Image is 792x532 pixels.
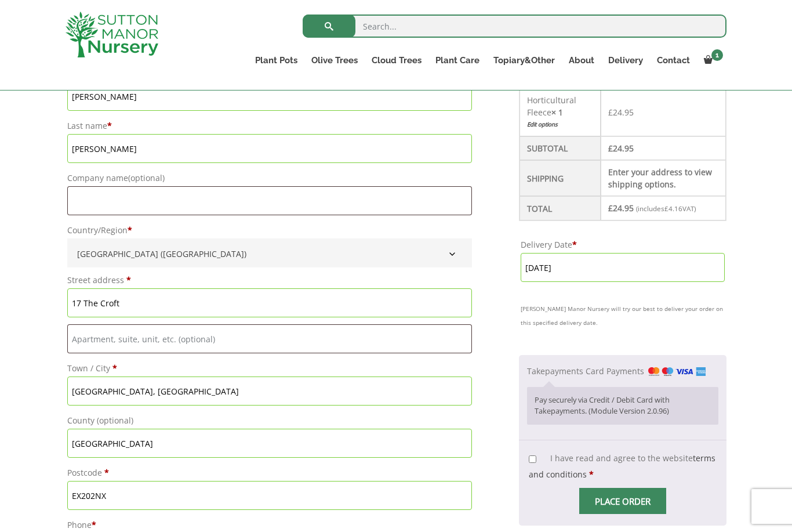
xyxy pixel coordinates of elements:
[529,453,715,480] span: I have read and agree to the website
[519,160,601,196] th: Shipping
[551,107,563,118] strong: × 1
[67,465,472,481] label: Postcode
[650,52,697,68] a: Contact
[608,202,613,213] span: £
[67,170,472,186] label: Company name
[428,52,486,68] a: Plant Care
[711,49,723,61] span: 1
[535,395,711,417] p: Pay securely via Credit / Debit Card with Takepayments. (Module Version 2.0.96)
[67,222,472,238] label: Country/Region
[66,12,158,57] img: logo
[589,469,594,480] abbr: required
[608,202,634,213] bdi: 24.95
[697,52,726,68] a: 1
[521,302,725,330] small: [PERSON_NAME] Manor Nursery will try our best to deliver your order on this specified delivery date.
[601,160,726,196] td: Enter your address to view shipping options.
[527,118,593,131] a: Edit options
[519,88,601,136] td: Horticultural Fleece
[67,324,472,353] input: Apartment, suite, unit, etc. (optional)
[67,360,472,377] label: Town / City
[303,15,726,38] input: Search...
[67,118,472,134] label: Last name
[608,107,613,118] span: £
[67,238,472,267] span: Country/Region
[648,367,706,377] img: Takepayments Card Payments
[519,136,601,160] th: Subtotal
[128,172,165,183] span: (optional)
[608,143,613,154] span: £
[529,455,536,463] input: I have read and agree to the websiteterms and conditions *
[486,52,562,68] a: Topiary&Other
[67,288,472,317] input: House number and street name
[67,272,472,288] label: Street address
[579,488,666,514] input: Place order
[521,253,725,282] input: Choose a Delivery Date
[636,204,696,213] small: (includes VAT)
[248,52,304,68] a: Plant Pots
[664,204,682,213] span: 4.16
[73,244,466,263] span: United Kingdom (UK)
[601,52,650,68] a: Delivery
[527,365,706,377] label: Takepayments Card Payments
[365,52,428,68] a: Cloud Trees
[521,237,725,253] label: Delivery Date
[608,143,634,154] bdi: 24.95
[608,107,634,118] bdi: 24.95
[97,415,133,426] span: (optional)
[67,412,472,429] label: County
[572,239,577,250] abbr: required
[562,52,601,68] a: About
[304,52,365,68] a: Olive Trees
[664,204,669,213] span: £
[519,196,601,220] th: Total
